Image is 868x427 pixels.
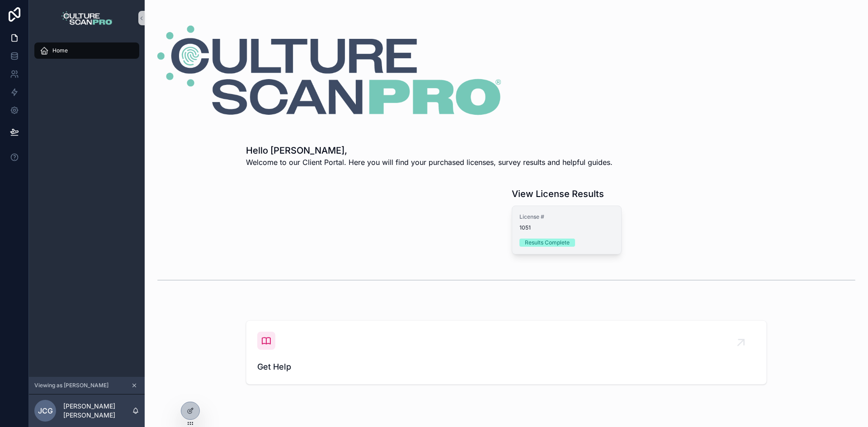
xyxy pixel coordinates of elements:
div: scrollable content [29,36,145,70]
h1: Hello [PERSON_NAME], [246,144,613,157]
a: Home [34,42,139,59]
p: Welcome to our Client Portal. Here you will find your purchased licenses, survey results and help... [246,157,613,168]
a: License #1051Results Complete [512,206,622,254]
span: JCG [38,405,53,416]
span: Get Help [257,361,755,373]
span: Home [52,47,68,54]
a: Get Help [246,321,766,384]
span: License # [519,213,614,221]
p: [PERSON_NAME] [PERSON_NAME] [63,402,132,420]
img: 30959-STACKED-FC.png [157,22,501,119]
img: App logo [61,11,113,25]
h1: View License Results [512,188,604,200]
span: 1051 [519,224,614,231]
span: Viewing as [PERSON_NAME] [34,382,108,389]
div: Results Complete [525,239,570,247]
